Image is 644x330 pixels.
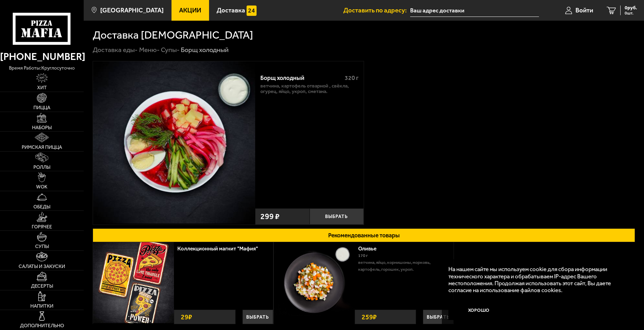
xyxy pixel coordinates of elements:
a: Доставка еды- [93,46,138,54]
a: Меню- [139,46,160,54]
strong: 29 ₽ [179,310,194,324]
span: Наборы [32,125,52,130]
p: ветчина, яйцо, корнишоны, морковь, картофель, горошек, укроп. [358,259,448,272]
div: Борщ холодный [260,74,339,82]
span: Доставить по адресу: [343,7,410,14]
span: Доставка [217,7,245,14]
a: Борщ холодный [93,61,255,225]
h1: Доставка [DEMOGRAPHIC_DATA] [93,30,253,40]
span: WOK [36,185,48,189]
span: 0 шт. [625,11,637,15]
input: Ваш адрес доставки [410,4,539,17]
button: Хорошо [448,300,509,320]
span: Обеды [33,205,50,209]
span: Пицца [33,105,50,110]
strong: 259 ₽ [360,310,378,324]
a: Супы- [161,46,180,54]
a: Оливье [358,245,383,252]
span: Римская пицца [22,145,62,150]
span: [GEOGRAPHIC_DATA] [100,7,164,14]
span: 299 ₽ [260,213,280,220]
span: Напитки [30,304,53,309]
span: 170 г [358,253,368,258]
button: Выбрать [310,208,364,225]
span: 320 г [345,74,359,81]
span: Дополнительно [20,323,64,328]
p: ветчина, картофель отварной , свёкла, огурец, яйцо, укроп, сметана. [260,83,359,94]
img: 15daf4d41897b9f0e9f617042186c801.svg [247,6,257,16]
span: Роллы [33,165,50,170]
span: Салаты и закуски [19,264,65,269]
span: Десерты [31,284,53,289]
p: На нашем сайте мы используем cookie для сбора информации технического характера и обрабатываем IP... [448,266,624,293]
span: Акции [179,7,201,14]
span: Супы [35,244,49,249]
span: Хит [37,85,47,90]
button: Рекомендованные товары [93,228,635,242]
span: Горячее [32,225,52,229]
div: Борщ холодный [181,45,229,54]
span: 0 руб. [625,6,637,10]
button: Выбрать [423,310,454,324]
img: Борщ холодный [93,61,255,224]
button: Выбрать [242,310,273,324]
a: Коллекционный магнит "Мафия" [177,245,264,252]
span: Войти [575,7,593,14]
